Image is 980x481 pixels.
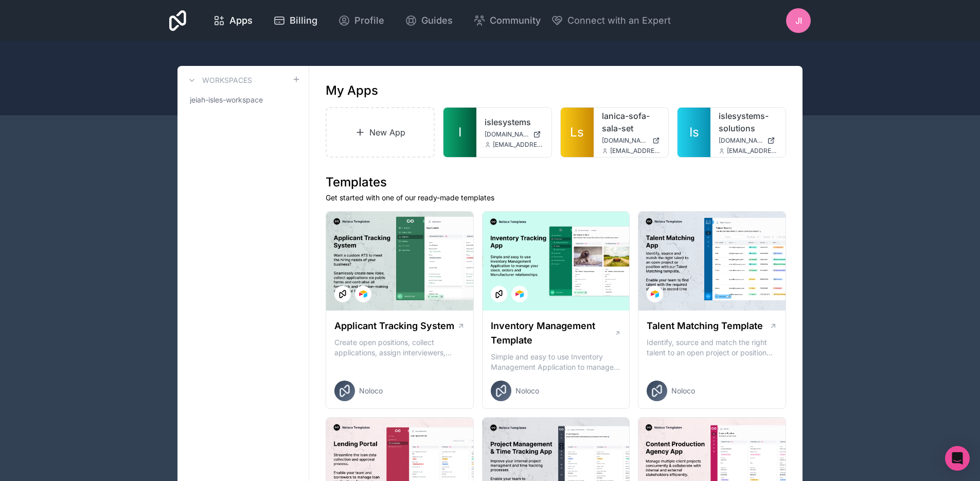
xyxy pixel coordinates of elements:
span: Ls [570,124,584,141]
span: Billing [290,13,317,28]
span: Noloco [515,386,539,396]
div: Open Intercom Messenger [945,446,970,471]
span: I [458,124,461,141]
p: Get started with one of our ready-made templates [326,193,786,203]
a: Ls [561,108,594,157]
h1: Applicant Tracking System [334,319,454,333]
h1: Inventory Management Template [491,319,614,348]
a: islesystems [485,116,543,128]
a: I [443,108,476,157]
p: Identify, source and match the right talent to an open project or position with our Talent Matchi... [647,337,777,358]
a: Apps [205,9,261,32]
span: Is [689,124,699,141]
span: Apps [229,13,253,28]
a: Billing [265,9,326,32]
a: Community [465,9,549,32]
img: Airtable Logo [515,290,524,298]
a: Profile [330,9,393,32]
button: Connect with an Expert [551,13,671,28]
span: [DOMAIN_NAME] [602,136,649,145]
h1: My Apps [326,82,378,99]
a: [DOMAIN_NAME] [602,136,661,145]
a: Guides [397,9,461,32]
img: Airtable Logo [651,290,659,298]
a: New App [326,107,435,158]
span: [DOMAIN_NAME] [485,130,529,139]
span: [EMAIL_ADDRESS][DOMAIN_NAME] [727,147,777,155]
span: jeiah-isles-workspace [190,95,263,105]
span: Connect with an Expert [567,13,671,28]
a: Is [678,108,710,157]
h1: Templates [326,174,786,191]
img: Airtable Logo [359,290,367,298]
a: [DOMAIN_NAME] [719,136,777,145]
h3: Workspaces [202,75,252,85]
span: Noloco [671,386,695,396]
span: JI [795,14,802,27]
span: Noloco [359,386,383,396]
h1: Talent Matching Template [647,319,763,333]
span: [DOMAIN_NAME] [719,136,763,145]
a: jeiah-isles-workspace [186,91,300,109]
a: [DOMAIN_NAME] [485,130,543,139]
span: [EMAIL_ADDRESS][DOMAIN_NAME] [610,147,661,155]
a: islesystems-solutions [719,110,777,134]
span: Guides [421,13,453,28]
a: lanica-sofa-sala-set [602,110,661,134]
p: Create open positions, collect applications, assign interviewers, centralise candidate feedback a... [334,337,465,358]
span: Community [490,13,541,28]
a: Workspaces [186,74,252,87]
span: [EMAIL_ADDRESS][DOMAIN_NAME] [493,141,543,149]
p: Simple and easy to use Inventory Management Application to manage your stock, orders and Manufact... [491,352,621,372]
span: Profile [354,13,384,28]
